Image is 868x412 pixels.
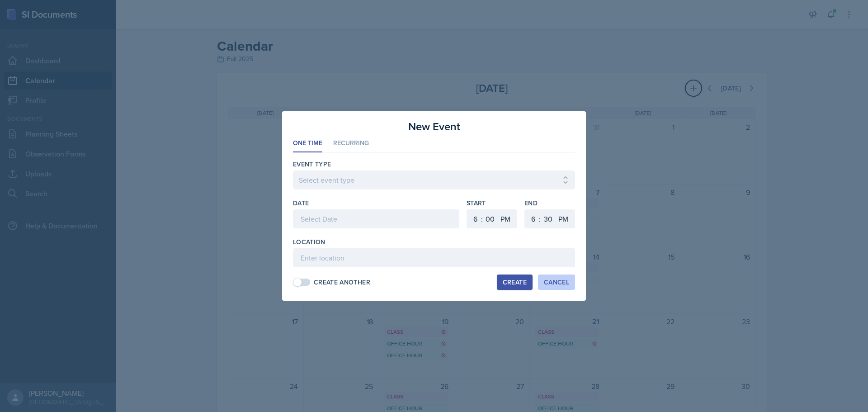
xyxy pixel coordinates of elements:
[467,199,517,208] label: Start
[314,278,370,287] div: Create Another
[538,275,575,290] button: Cancel
[503,279,527,286] div: Create
[293,135,322,152] li: One Time
[481,213,483,224] div: :
[524,199,575,208] label: End
[544,279,569,286] div: Cancel
[408,118,460,135] h3: New Event
[293,248,575,267] input: Enter location
[293,199,309,208] label: Date
[539,213,541,224] div: :
[293,160,331,169] label: Event Type
[497,275,533,290] button: Create
[293,237,325,246] label: Location
[333,135,369,152] li: Recurring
